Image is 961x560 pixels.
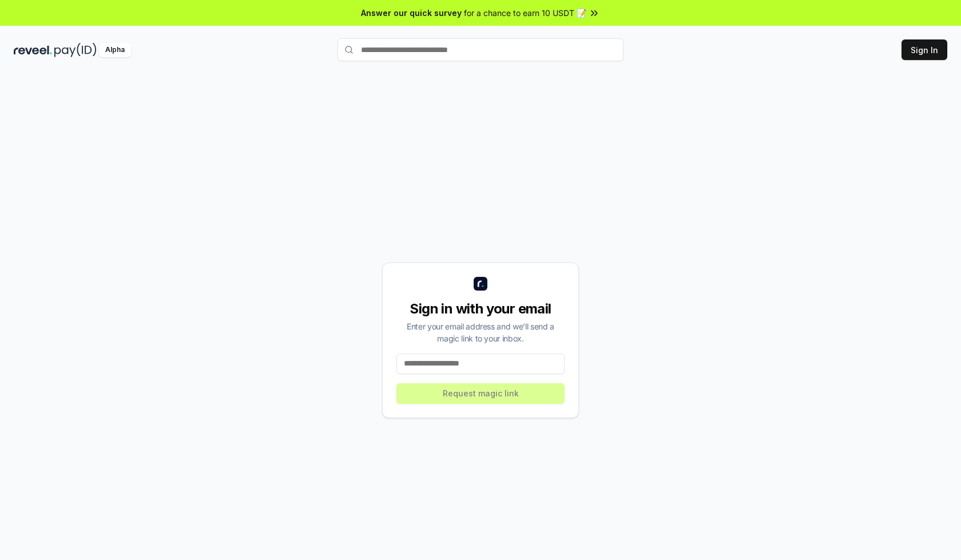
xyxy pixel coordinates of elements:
[361,7,462,19] span: Answer our quick survey
[54,43,97,57] img: pay_id
[902,39,947,60] button: Sign In
[14,43,52,57] img: reveel_dark
[474,277,487,291] img: logo_small
[464,7,586,19] span: for a chance to earn 10 USDT 📝
[396,320,565,344] div: Enter your email address and we’ll send a magic link to your inbox.
[396,300,565,318] div: Sign in with your email
[99,43,131,57] div: Alpha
